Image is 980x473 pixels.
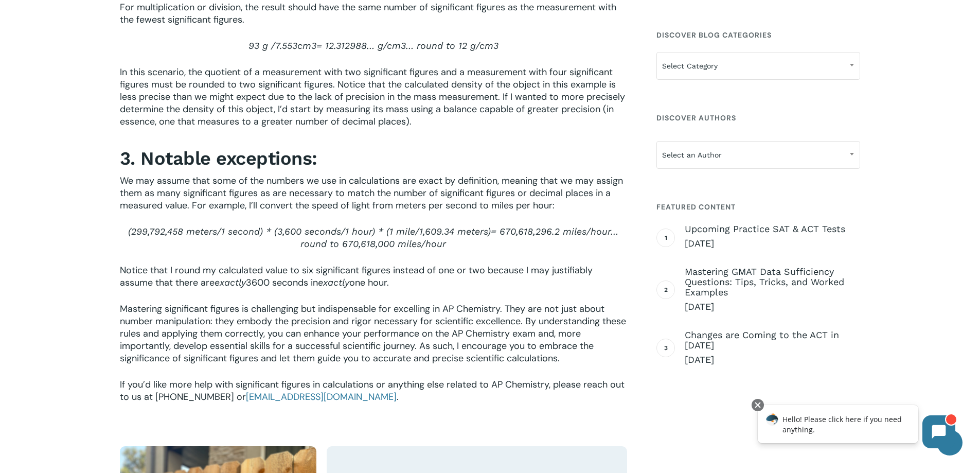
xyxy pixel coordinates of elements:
[685,301,860,313] span: [DATE]
[297,40,311,51] span: cm
[657,144,860,166] span: Select an Author
[685,330,860,351] span: Changes are Coming to the ACT in [DATE]
[318,277,349,288] span: exactly
[656,109,860,127] h4: Discover Authors
[685,224,860,250] a: Upcoming Practice SAT & ACT Tests [DATE]
[657,55,860,77] span: Select Category
[215,277,246,288] span: exactly
[120,378,625,403] span: If you’d like more help with significant figures in calculations or anything else related to AP C...
[685,267,860,313] a: Mastering GMAT Data Sufficiency Questions: Tips, Tricks, and Worked Examples [DATE]
[316,40,387,51] span: = 12.312988… g/
[349,276,389,289] span: one hour.
[419,226,491,237] span: 1,609.34 meters)
[389,226,419,237] span: 1 mile/
[246,276,318,289] span: 3600 seconds in
[685,354,860,366] span: [DATE]
[656,52,860,80] span: Select Category
[656,198,860,216] h4: Featured Content
[747,397,966,459] iframe: Chatbot
[401,40,414,51] span: 3…
[120,264,593,289] span: Notice that I round my calculated value to six significant figures instead of one or two because ...
[120,66,625,128] span: In this scenario, the quotient of a measurement with two significant figures and a measurement wi...
[417,40,479,51] span: round to 12 g/
[685,224,860,234] span: Upcoming Practice SAT & ACT Tests
[300,238,446,249] span: round to 670,618,000 miles/hour
[491,226,618,237] span: = 670,618,296.2 miles/hour…
[387,40,401,51] span: cm
[311,40,316,51] span: 3
[493,40,498,51] span: 3
[656,141,860,169] span: Select an Author
[685,237,860,250] span: [DATE]
[221,226,277,237] span: 1 second) * (
[345,226,389,237] span: 1 hour) * (
[128,226,221,237] span: (299,792,458 meters/
[120,148,317,169] strong: 3. Notable exceptions:
[277,226,345,237] span: 3,600 seconds/
[656,26,860,44] h4: Discover Blog Categories
[275,40,297,51] span: 7.553
[397,391,399,403] span: .
[685,267,860,297] span: Mastering GMAT Data Sufficiency Questions: Tips, Tricks, and Worked Examples
[685,330,860,366] a: Changes are Coming to the ACT in [DATE] [DATE]
[120,1,616,26] span: For multiplication or division, the result should have the same number of significant figures as ...
[248,40,275,51] span: 93 g /
[479,40,493,51] span: cm
[120,303,626,364] span: Mastering significant figures is challenging but indispensable for excelling in AP Chemistry. The...
[120,174,623,212] span: We may assume that some of the numbers we use in calculations are exact by definition, meaning th...
[246,391,397,403] a: [EMAIL_ADDRESS][DOMAIN_NAME]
